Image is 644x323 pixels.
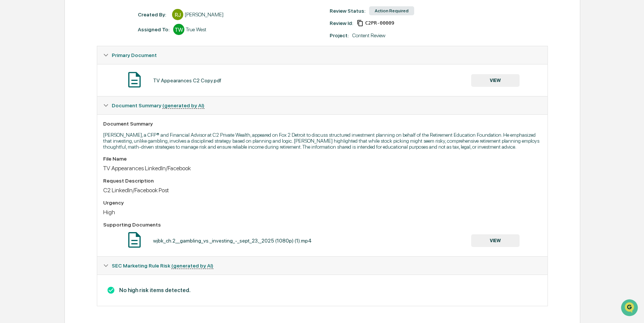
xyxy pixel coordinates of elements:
a: 🗄️Attestations [51,91,95,104]
div: C2 LinkedIn/Facebook Post [103,187,541,194]
div: SEC Marketing Rule Risk (generated by AI) [97,257,547,275]
div: Document Summary (generated by AI) [97,114,547,256]
span: Preclearance [15,94,48,101]
span: Attestations [61,94,92,101]
span: Document Summary [112,102,204,108]
div: TV Appearances LinkedIn/Facebook [103,165,541,172]
button: VIEW [471,74,520,87]
div: Urgency [103,200,541,206]
span: 3152f368-28da-4a4d-ab94-ea6c41e7a9cf [365,20,394,26]
div: Supporting Documents [103,222,541,228]
div: Primary Document [97,46,547,64]
button: VIEW [471,234,520,247]
iframe: Open customer support [620,298,640,319]
p: [PERSON_NAME], a CFP® and Financial Advisor at C2 Private Wealth, appeared on Fox 2 Detroit to di... [103,132,541,150]
h3: No high risk items detected. [103,286,541,294]
a: 🖐️Preclearance [4,91,51,104]
div: RJ [172,9,183,20]
div: Document Summary [103,121,541,127]
div: 🗄️ [54,95,60,101]
a: 🔎Data Lookup [4,105,50,118]
div: TV Appearances C2 Copy.pdf [153,77,221,83]
img: 1746055101610-c473b297-6a78-478c-a979-82029cc54cd1 [7,57,21,70]
div: TW [173,24,184,35]
div: High [103,209,541,216]
span: SEC Marketing Rule Risk [112,263,213,269]
div: Primary Document [97,64,547,96]
div: Start new chat [25,57,122,64]
div: Review Status: [330,8,365,14]
p: How can we help? [7,16,136,28]
span: Pylon [74,126,90,132]
div: Review Id: [330,20,353,26]
div: We're available if you need us! [25,64,94,70]
div: Action Required [369,6,414,15]
div: Request Description [103,178,541,184]
button: Start new chat [127,59,136,68]
div: 🔎 [7,109,13,115]
div: 🖐️ [7,95,13,101]
div: True West [186,26,206,32]
div: Document Summary (generated by AI) [97,96,547,114]
u: (generated by AI) [162,102,204,109]
span: Data Lookup [15,108,47,115]
div: Project: [330,32,349,38]
div: [PERSON_NAME] [185,12,223,18]
div: Created By: ‎ ‎ [138,12,168,18]
div: Content Review [352,32,386,38]
div: Assigned To: [138,26,169,32]
u: (generated by AI) [171,263,213,269]
span: Primary Document [112,52,157,58]
img: Document Icon [125,231,144,249]
div: wjbk_ch.2__gambling_vs._investing_-_sept_23,_2025 (1080p) (1).mp4 [153,238,312,244]
div: File Name [103,156,541,162]
div: Document Summary (generated by AI) [97,275,547,306]
a: Powered byPylon [53,126,90,132]
img: Document Icon [125,70,144,89]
